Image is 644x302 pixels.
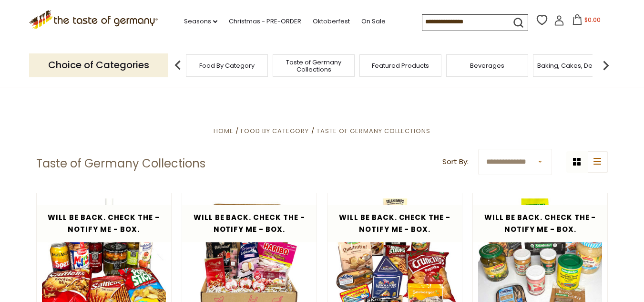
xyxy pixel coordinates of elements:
[372,62,429,69] a: Featured Products
[442,156,469,168] label: Sort By:
[566,14,607,29] button: $0.00
[313,16,350,27] a: Oktoberfest
[317,126,430,135] a: Taste of Germany Collections
[184,16,217,27] a: Seasons
[214,126,234,135] a: Home
[199,62,255,69] a: Food By Category
[584,16,601,24] span: $0.00
[276,59,352,73] a: Taste of Germany Collections
[29,53,168,77] p: Choice of Categories
[470,62,504,69] a: Beverages
[241,126,309,135] a: Food By Category
[596,56,615,75] img: next arrow
[168,56,187,75] img: previous arrow
[537,62,611,69] a: Baking, Cakes, Desserts
[361,16,386,27] a: On Sale
[36,156,205,171] h1: Taste of Germany Collections
[229,16,301,27] a: Christmas - PRE-ORDER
